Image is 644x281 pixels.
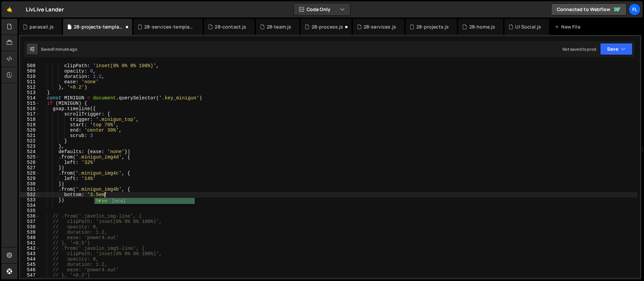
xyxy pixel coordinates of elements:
div: 28-process.js [312,24,343,30]
button: Save [600,43,633,55]
div: 515 [20,101,40,106]
div: 547 [20,273,40,278]
div: 518 [20,117,40,122]
div: LivLive Lander [26,5,64,13]
div: 541 [20,240,40,246]
div: 517 [20,111,40,117]
div: 510 [20,74,40,79]
div: 531 [20,187,40,192]
div: 512 [20,85,40,90]
a: Connected to Webflow [551,3,627,15]
div: 509 [20,68,40,74]
div: 540 [20,235,40,240]
div: 28-contact.js [215,24,246,30]
div: Saved [41,46,77,52]
div: 523 [20,144,40,149]
div: 508 [20,63,40,68]
div: 534 [20,203,40,208]
button: Code Only [294,3,350,15]
div: 529 [20,176,40,181]
a: 🤙 [1,1,18,17]
div: 516 [20,106,40,111]
div: 532 [20,192,40,197]
div: 521 [20,133,40,138]
div: 537 [20,219,40,224]
div: UI Social.js [515,24,541,30]
div: 543 [20,251,40,256]
div: 522 [20,138,40,144]
div: Not saved to prod [562,46,596,52]
div: 530 [20,181,40,187]
div: 28-services.js [364,24,396,30]
div: 539 [20,230,40,235]
div: 535 [20,208,40,214]
div: 544 [20,256,40,262]
div: 527 [20,165,40,171]
div: 28-services-template.js [144,24,195,30]
div: 536 [20,214,40,219]
div: 511 [20,79,40,85]
div: parasail.js [30,24,54,30]
div: 520 [20,128,40,133]
div: 524 [20,149,40,154]
div: 542 [20,246,40,251]
div: New File [554,24,583,30]
div: 528 [20,171,40,176]
div: 28-team.js [267,24,291,30]
div: 545 [20,262,40,267]
div: 519 [20,122,40,128]
div: 513 [20,90,40,95]
a: Fl [629,3,641,15]
div: 533 [20,197,40,203]
div: 1 minute ago [53,46,77,52]
div: 28-home.js [469,24,495,30]
div: 514 [20,95,40,101]
div: 526 [20,160,40,165]
div: 525 [20,154,40,160]
div: 546 [20,267,40,273]
div: 28-projects-template.js [74,24,124,30]
div: 28-projects.js [416,24,449,30]
div: 538 [20,224,40,230]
